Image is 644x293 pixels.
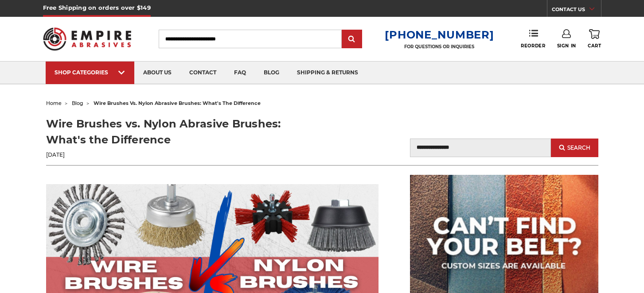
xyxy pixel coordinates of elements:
[94,100,261,106] span: wire brushes vs. nylon abrasive brushes: what's the difference
[385,28,494,41] a: [PHONE_NUMBER]
[180,62,225,84] a: contact
[288,62,367,84] a: shipping & returns
[552,4,601,17] a: CONTACT US
[55,69,125,76] div: SHOP CATEGORIES
[72,100,83,106] a: blog
[46,100,62,106] a: home
[46,116,322,148] h1: Wire Brushes vs. Nylon Abrasive Brushes: What's the Difference
[521,29,545,48] a: Reorder
[588,29,601,49] a: Cart
[557,43,576,49] span: Sign In
[551,139,598,157] button: Search
[134,62,180,84] a: about us
[46,151,322,159] p: [DATE]
[385,44,494,50] p: FOR QUESTIONS OR INQUIRIES
[521,43,545,49] span: Reorder
[343,31,361,48] input: Submit
[588,43,601,49] span: Cart
[567,145,590,151] span: Search
[225,62,255,84] a: faq
[255,62,288,84] a: blog
[43,22,132,56] img: Empire Abrasives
